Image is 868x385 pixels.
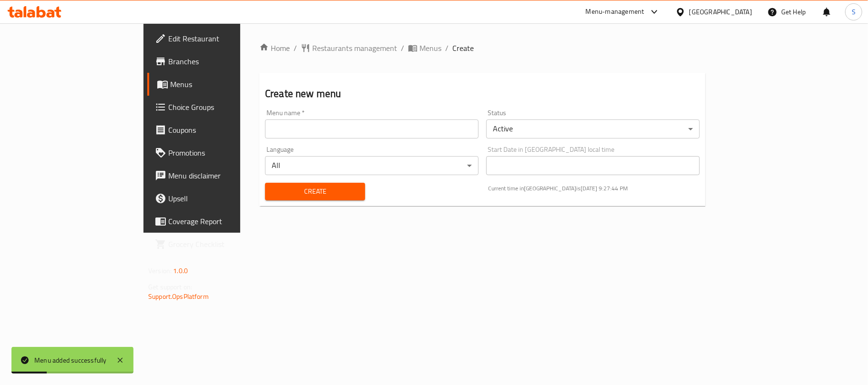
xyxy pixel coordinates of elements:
a: Branches [147,50,288,73]
li: / [294,42,297,54]
a: Choice Groups [147,96,288,118]
li: / [401,42,404,54]
span: Version: [148,265,172,277]
div: Active [486,119,700,138]
span: Branches [168,56,281,67]
div: Menu added successfully [34,355,107,365]
a: Grocery Checklist [147,233,288,256]
a: Upsell [147,187,288,210]
span: Coverage Report [168,216,281,227]
span: Restaurants management [312,42,397,54]
div: All [265,156,479,175]
a: Edit Restaurant [147,27,288,50]
a: Coverage Report [147,210,288,233]
span: S [852,7,856,17]
span: Menus [170,79,281,90]
a: Menu disclaimer [147,164,288,187]
span: Promotions [168,147,281,158]
div: [GEOGRAPHIC_DATA] [689,7,752,17]
span: Upsell [168,193,281,204]
a: Support.OpsPlatform [148,290,209,303]
a: Promotions [147,141,288,164]
span: Edit Restaurant [168,33,281,44]
li: / [445,42,449,54]
div: Menu-management [586,6,644,18]
span: Menus [419,42,441,54]
h2: Create new menu [265,87,700,101]
span: Create [273,186,357,197]
button: Create [265,183,365,200]
nav: breadcrumb [259,42,705,54]
span: Coupons [168,124,281,136]
a: Coupons [147,118,288,141]
span: Menu disclaimer [168,170,281,181]
a: Restaurants management [301,42,397,54]
a: Menus [408,42,441,54]
span: Get support on: [148,281,192,293]
span: Create [452,42,474,54]
a: Menus [147,73,288,96]
span: Choice Groups [168,101,281,113]
span: Grocery Checklist [168,238,281,250]
input: Please enter Menu name [265,119,479,138]
span: 1.0.0 [173,265,188,277]
p: Current time in [GEOGRAPHIC_DATA] is [DATE] 9:27:44 PM [488,184,700,193]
